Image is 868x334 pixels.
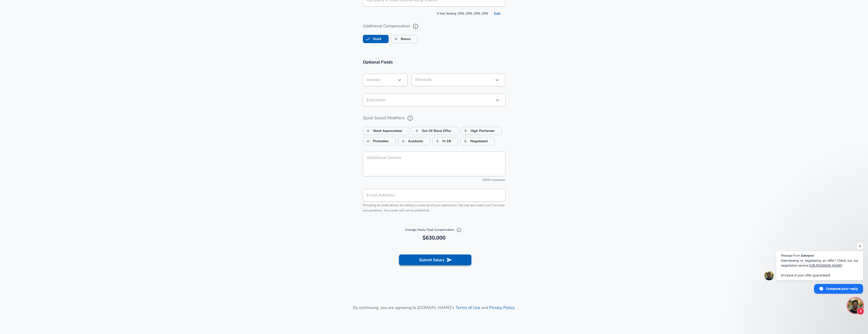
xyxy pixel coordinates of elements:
span: Bonus [391,34,401,44]
label: Promotion [363,136,389,146]
button: Stock AppreciationStock Appreciation [363,127,410,135]
label: Academic [398,136,423,146]
button: NegotiatedNegotiated [460,137,495,145]
span: Average Yearly Total Compensation [405,228,463,232]
div: 0/500 characters [363,178,505,183]
button: BonusBonus [391,35,418,43]
span: Compose your reply [826,284,858,293]
span: Stock [363,34,373,44]
label: H-1B [433,136,451,146]
button: High PerformerHigh Performer [460,127,502,135]
button: StockStock [363,35,389,43]
label: Additional Compensation [363,22,505,31]
label: Bonus [391,34,411,44]
span: Academic [398,136,408,146]
span: 4 Year Vesting: 25%, 25%, 25%, 25% [363,10,505,18]
label: High Performer [461,126,495,136]
button: Edit [489,10,505,18]
span: Providing an email allows for editing or removal of your submission. We may also reach out if we ... [363,203,505,212]
span: Stock Appreciation [363,126,373,136]
a: Privacy Policy [489,305,514,311]
label: Stock Appreciation [363,126,402,136]
button: AcademicAcademic [398,137,430,145]
button: help [411,22,420,31]
button: Out Of Band OfferOut Of Band Offer [412,127,458,135]
span: Negotiated [460,136,470,146]
div: Open chat [848,298,863,313]
h6: $630,000 [365,234,503,242]
button: H-1BH-1B [432,137,458,145]
input: team@levels.fyi [363,189,505,202]
button: Submit Salary [399,255,471,265]
button: help [406,114,415,123]
span: H-1B [433,136,442,146]
h3: Optional Fields [363,59,505,65]
span: 2 [857,308,864,315]
label: Negotiated [460,136,488,146]
span: Zuhayeer [801,254,814,257]
span: Message from [781,254,800,257]
button: Explain Total Compensation [455,226,463,234]
span: Out Of Band Offer [412,126,422,136]
span: High Performer [461,126,471,136]
label: Quick Select Modifiers [363,114,505,123]
span: Promotion [363,136,373,146]
span: Interviewing or negotiating an offer? Check out our negotiation service: Increase in your offer g... [781,258,858,278]
a: Terms of Use [455,305,480,311]
label: Stock [363,34,381,44]
label: Out Of Band Offer [412,126,451,136]
button: PromotionPromotion [363,137,396,145]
